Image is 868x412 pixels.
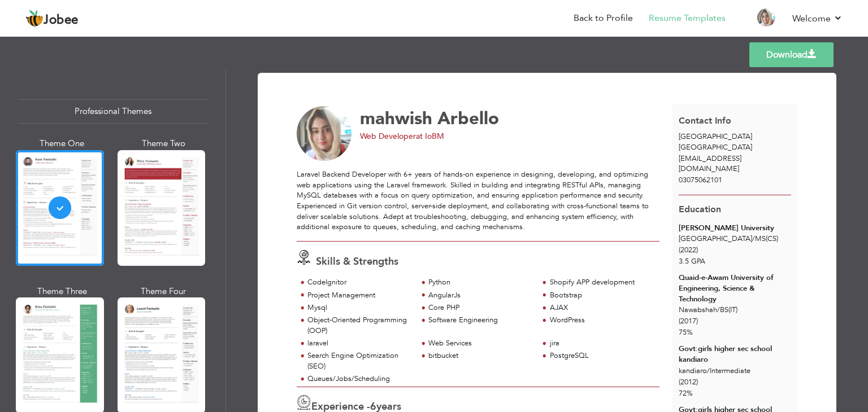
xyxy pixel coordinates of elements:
[428,290,532,301] div: AngularJs
[679,154,741,174] span: [EMAIL_ADDRESS][DOMAIN_NAME]
[717,305,720,315] span: /
[550,290,653,301] div: Bootstrap
[679,132,752,142] span: [GEOGRAPHIC_DATA]
[297,169,659,232] div: Laravel Backend Developer with 6+ years of hands-on experience in designing, developing, and opti...
[550,350,653,361] div: PostgreSQL
[649,12,726,25] a: Resume Templates
[679,245,698,255] span: (2022)
[307,303,411,313] div: Mysql
[25,10,44,28] img: jobee.io
[679,256,705,266] span: 3.5 GPA
[679,223,791,234] div: [PERSON_NAME] University
[360,131,416,142] span: Web Developer
[316,255,398,269] span: Skills & Strengths
[416,131,444,142] span: at IoBM
[44,14,79,27] span: Jobee
[437,107,499,130] span: Arbello
[428,315,532,326] div: Software Engineering
[307,277,411,288] div: CodeIgnitor
[428,350,532,361] div: bitbucket
[679,316,698,326] span: (2017)
[757,8,775,27] img: Profile Img
[679,305,737,315] span: Nawabshah BS(IT)
[120,138,208,150] div: Theme Two
[18,138,106,150] div: Theme One
[707,366,710,376] span: /
[550,277,653,288] div: Shopify APP development
[307,338,411,349] div: laravel
[120,286,208,297] div: Theme Four
[297,106,352,161] img: No image
[428,303,532,313] div: Core PHP
[428,338,532,349] div: Web Services
[550,338,653,349] div: jira
[307,290,411,301] div: Project Management
[792,12,843,25] a: Welcome
[679,388,693,398] span: 72%
[752,234,755,244] span: /
[307,374,411,384] div: Queues/Jobs/Scheduling
[679,273,791,304] div: Quaid-e-Awam University of Engineering, Science & Technology
[679,203,721,216] span: Education
[749,42,834,67] a: Download
[679,377,698,387] span: (2012)
[679,366,750,376] span: kandiaro Intermediate
[679,327,693,338] span: 75%
[18,99,207,124] div: Professional Themes
[428,277,532,288] div: Python
[18,286,106,297] div: Theme Three
[360,107,432,130] span: mahwish
[679,234,778,244] span: [GEOGRAPHIC_DATA] MS(CS)
[550,315,653,326] div: WordPress
[307,350,411,371] div: Search Engine Optimization (SEO)
[307,315,411,336] div: Object-Oriented Programming (OOP)
[25,10,79,28] a: Jobee
[679,142,752,152] span: [GEOGRAPHIC_DATA]
[679,175,722,185] span: 03075062101
[574,12,633,25] a: Back to Profile
[679,115,731,127] span: Contact Info
[679,344,791,365] div: Govt:girls higher sec school kandiaro
[550,303,653,313] div: AJAX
